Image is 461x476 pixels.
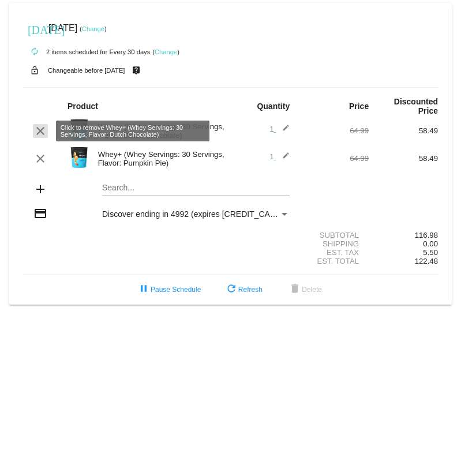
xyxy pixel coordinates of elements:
span: Discover ending in 4992 (expires [CREDIT_CARD_DATA]) [102,209,312,219]
mat-icon: add [33,182,47,196]
strong: Discounted Price [394,97,438,115]
a: Change [82,25,104,32]
div: 116.98 [369,231,438,239]
div: 58.49 [369,154,438,163]
mat-icon: clear [33,124,47,138]
span: Refresh [224,286,263,294]
span: Delete [288,286,322,294]
span: 122.48 [415,257,438,265]
small: ( ) [152,48,179,55]
strong: Product [68,102,98,111]
div: Subtotal [299,231,369,239]
mat-icon: autorenew [28,45,42,59]
mat-icon: edit [276,152,290,166]
span: Pause Schedule [137,286,201,294]
small: 2 items scheduled for Every 30 days [23,48,150,55]
div: Shipping [299,239,369,248]
strong: Quantity [257,102,290,111]
img: Image-1-Carousel-Whey-2lb-Dutch-Chocolate-no-badge-Transp.png [68,118,91,141]
div: Est. Tax [299,248,369,257]
div: Est. Total [299,257,369,265]
button: Refresh [215,279,272,300]
span: 1 [269,125,290,133]
mat-icon: lock_open [28,63,42,78]
input: Search... [102,183,290,193]
mat-icon: [DATE] [28,22,42,36]
span: 5.50 [423,248,438,257]
mat-icon: clear [33,152,47,166]
mat-icon: live_help [129,63,143,78]
mat-select: Payment Method [102,209,290,219]
a: Change [155,48,177,55]
div: Whey+ (Whey Servings: 30 Servings, Flavor: Pumpkin Pie) [92,150,231,167]
div: Whey+ (Whey Servings: 30 Servings, Flavor: Dutch Chocolate) [92,122,231,140]
img: Image-1-Carousel-Whey-2lb-Pumpkin-Pie-no-badge.png [68,146,91,169]
mat-icon: credit_card [33,207,47,220]
span: 1 [269,152,290,161]
span: 0.00 [423,239,438,248]
button: Pause Schedule [128,279,210,300]
div: 58.49 [369,126,438,135]
mat-icon: delete [288,283,302,297]
button: Delete [279,279,331,300]
small: ( ) [80,25,107,32]
div: 64.99 [299,126,369,135]
mat-icon: edit [276,124,290,138]
mat-icon: pause [137,283,151,297]
small: Changeable before [DATE] [48,67,125,74]
div: 64.99 [299,154,369,163]
mat-icon: refresh [224,283,238,297]
strong: Price [349,102,369,111]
